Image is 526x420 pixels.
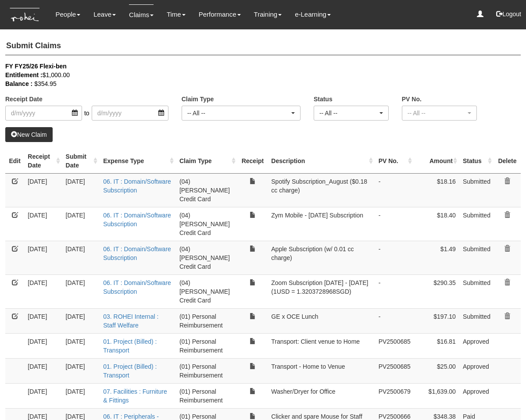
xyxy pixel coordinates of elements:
[176,383,238,408] td: (01) Personal Reimbursement
[34,80,57,87] span: $354.95
[268,358,375,383] td: Transport - Home to Venue
[268,308,375,333] td: GE x OCE Lunch
[5,95,43,103] label: Receipt Date
[459,333,494,358] td: Approved
[93,4,116,25] a: Leave
[375,308,414,333] td: -
[176,207,238,241] td: (04) [PERSON_NAME] Credit Card
[103,279,171,295] a: 06. IT : Domain/Software Subscription
[5,106,82,121] input: d/m/yyyy
[238,149,268,174] th: Receipt
[459,241,494,274] td: Submitted
[55,4,80,25] a: People
[103,212,171,228] a: 06. IT : Domain/Software Subscription
[24,383,62,408] td: [DATE]
[295,4,331,25] a: e-Learning
[268,333,375,358] td: Transport: Client venue to Home
[414,241,459,274] td: $1.49
[182,95,214,103] label: Claim Type
[414,383,459,408] td: $1,639.00
[176,358,238,383] td: (01) Personal Reimbursement
[459,383,494,408] td: Approved
[62,308,100,333] td: [DATE]
[92,106,168,121] input: d/m/yyyy
[402,106,477,121] button: -- All --
[176,274,238,308] td: (04) [PERSON_NAME] Credit Card
[375,358,414,383] td: PV2500685
[314,106,389,121] button: -- All --
[5,149,24,174] th: Edit
[414,358,459,383] td: $25.00
[103,313,158,329] a: 03. ROHEI Internal : Staff Welfare
[375,383,414,408] td: PV2500679
[62,333,100,358] td: [DATE]
[103,338,157,354] a: 01. Project (Billed) : Transport
[62,358,100,383] td: [DATE]
[5,71,508,79] div: $1,000.00
[408,109,466,117] div: -- All --
[375,274,414,308] td: -
[268,173,375,207] td: Spotify Subscription_August ($0.18 cc charge)
[82,106,92,121] span: to
[268,207,375,241] td: Zym Mobile - [DATE] Subscription
[24,173,62,207] td: [DATE]
[103,178,171,194] a: 06. IT : Domain/Software Subscription
[254,4,282,25] a: Training
[24,207,62,241] td: [DATE]
[5,63,67,70] b: FY FY25/26 Flexi-ben
[176,308,238,333] td: (01) Personal Reimbursement
[402,95,422,103] label: PV No.
[167,4,186,25] a: Time
[459,207,494,241] td: Submitted
[314,95,333,103] label: Status
[268,383,375,408] td: Washer/Dryer for Office
[459,308,494,333] td: Submitted
[268,241,375,274] td: Apple Subscription (w/ 0.01 cc charge)
[414,173,459,207] td: $18.16
[5,71,43,78] b: Entitlement :
[187,109,290,117] div: -- All --
[62,241,100,274] td: [DATE]
[459,173,494,207] td: Submitted
[375,207,414,241] td: -
[100,149,176,174] th: Expense Type : activate to sort column ascending
[459,358,494,383] td: Approved
[129,4,154,25] a: Claims
[182,106,301,121] button: -- All --
[5,37,521,55] h4: Submit Claims
[5,80,32,87] b: Balance :
[62,149,100,174] th: Submit Date : activate to sort column ascending
[459,274,494,308] td: Submitted
[319,109,378,117] div: -- All --
[62,207,100,241] td: [DATE]
[494,149,521,174] th: Delete
[414,207,459,241] td: $18.40
[176,149,238,174] th: Claim Type : activate to sort column ascending
[176,333,238,358] td: (01) Personal Reimbursement
[375,241,414,274] td: -
[62,274,100,308] td: [DATE]
[375,173,414,207] td: -
[24,333,62,358] td: [DATE]
[199,4,241,25] a: Performance
[375,149,414,174] th: PV No. : activate to sort column ascending
[176,173,238,207] td: (04) [PERSON_NAME] Credit Card
[62,383,100,408] td: [DATE]
[62,173,100,207] td: [DATE]
[24,149,62,174] th: Receipt Date : activate to sort column ascending
[103,363,157,379] a: 01. Project (Billed) : Transport
[268,149,375,174] th: Description : activate to sort column ascending
[176,241,238,274] td: (04) [PERSON_NAME] Credit Card
[24,241,62,274] td: [DATE]
[414,149,459,174] th: Amount : activate to sort column ascending
[103,246,171,261] a: 06. IT : Domain/Software Subscription
[414,274,459,308] td: $290.35
[414,333,459,358] td: $16.81
[5,127,53,142] a: New Claim
[24,308,62,333] td: [DATE]
[268,274,375,308] td: Zoom Subscription [DATE] - [DATE] (1USD = 1.3203728968SGD)
[459,149,494,174] th: Status : activate to sort column ascending
[24,274,62,308] td: [DATE]
[375,333,414,358] td: PV2500685
[103,388,167,404] a: 07. Facilities : Furniture & Fittings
